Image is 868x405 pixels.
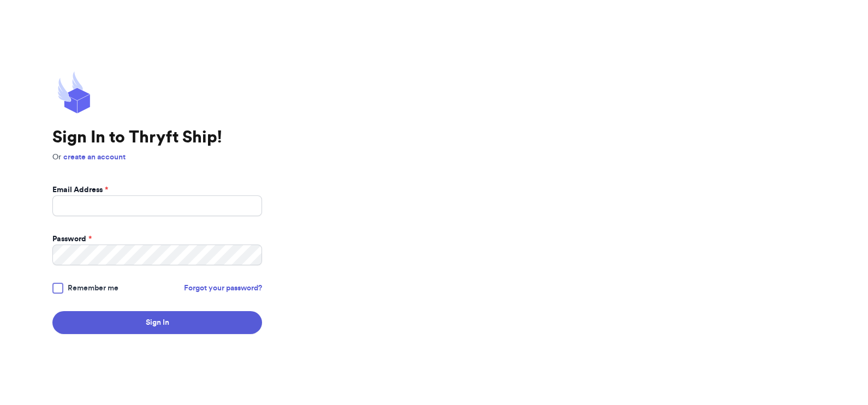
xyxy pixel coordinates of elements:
[52,152,262,163] p: Or
[52,234,92,245] label: Password
[52,184,108,195] label: Email Address
[184,283,262,294] a: Forgot your password?
[63,153,126,161] a: create an account
[52,311,262,334] button: Sign In
[68,283,118,294] span: Remember me
[52,128,262,147] h1: Sign In to Thryft Ship!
